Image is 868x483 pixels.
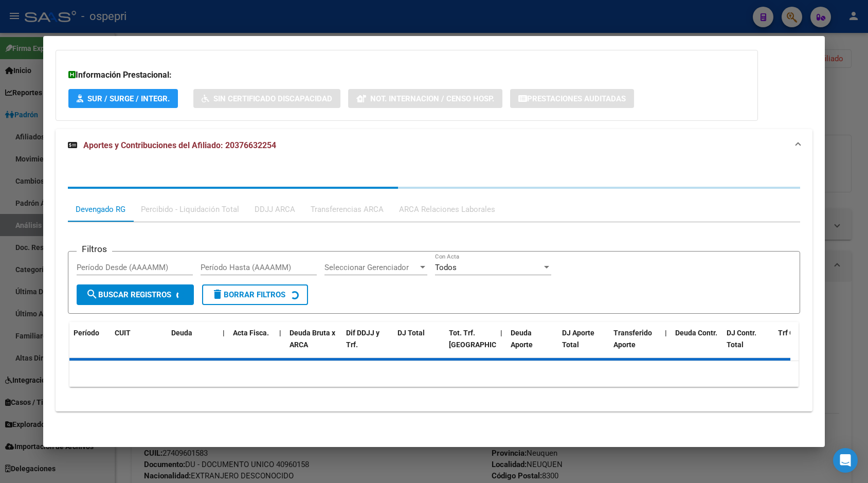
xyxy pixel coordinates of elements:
[507,322,558,367] datatable-header-cell: Deuda Aporte
[86,290,171,299] span: Buscar Registros
[167,322,219,367] datatable-header-cell: Deuda
[74,329,99,337] span: Período
[675,329,717,337] span: Deuda Contr.
[774,322,825,367] datatable-header-cell: Trf Contr.
[275,322,285,367] datatable-header-cell: |
[496,322,507,367] datatable-header-cell: |
[833,448,858,473] div: Open Intercom Messenger
[76,204,125,215] div: Devengado RG
[213,94,332,103] span: Sin Certificado Discapacidad
[290,329,335,349] span: Deuda Bruta x ARCA
[233,329,269,337] span: Acta Fisca.
[77,243,112,255] h3: Filtros
[665,329,667,337] span: |
[722,322,774,367] datatable-header-cell: DJ Contr. Total
[609,322,661,367] datatable-header-cell: Transferido Aporte
[279,329,281,337] span: |
[87,94,170,103] span: SUR / SURGE / INTEGR.
[69,322,111,367] datatable-header-cell: Período
[223,329,225,337] span: |
[255,204,295,215] div: DDJJ ARCA
[727,329,756,349] span: DJ Contr. Total
[68,69,745,81] h3: Información Prestacional:
[83,140,276,150] span: Aportes y Contribuciones del Afiliado: 20376632254
[445,322,496,367] datatable-header-cell: Tot. Trf. Bruto
[393,322,445,367] datatable-header-cell: DJ Total
[111,322,167,367] datatable-header-cell: CUIT
[527,94,626,103] span: Prestaciones Auditadas
[661,322,671,367] datatable-header-cell: |
[511,329,533,349] span: Deuda Aporte
[56,162,812,412] div: Aportes y Contribuciones del Afiliado: 20376632254
[311,204,384,215] div: Transferencias ARCA
[346,329,379,349] span: Dif DDJJ y Trf.
[562,329,594,349] span: DJ Aporte Total
[229,322,275,367] datatable-header-cell: Acta Fisca.
[202,284,308,305] button: Borrar Filtros
[348,89,502,108] button: Not. Internacion / Censo Hosp.
[193,89,340,108] button: Sin Certificado Discapacidad
[324,263,418,272] span: Seleccionar Gerenciador
[68,89,178,108] button: SUR / SURGE / INTEGR.
[397,329,425,337] span: DJ Total
[510,89,634,108] button: Prestaciones Auditadas
[342,322,393,367] datatable-header-cell: Dif DDJJ y Trf.
[219,322,229,367] datatable-header-cell: |
[558,322,609,367] datatable-header-cell: DJ Aporte Total
[171,329,192,337] span: Deuda
[86,288,98,300] mat-icon: search
[141,204,239,215] div: Percibido - Liquidación Total
[56,129,812,162] mat-expansion-panel-header: Aportes y Contribuciones del Afiliado: 20376632254
[613,329,652,349] span: Transferido Aporte
[77,284,194,305] button: Buscar Registros
[671,322,722,367] datatable-header-cell: Deuda Contr.
[399,204,495,215] div: ARCA Relaciones Laborales
[778,329,809,337] span: Trf Contr.
[285,322,342,367] datatable-header-cell: Deuda Bruta x ARCA
[211,288,224,300] mat-icon: delete
[435,263,457,272] span: Todos
[370,94,494,103] span: Not. Internacion / Censo Hosp.
[500,329,502,337] span: |
[449,329,519,349] span: Tot. Trf. [GEOGRAPHIC_DATA]
[115,329,131,337] span: CUIT
[211,290,285,299] span: Borrar Filtros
